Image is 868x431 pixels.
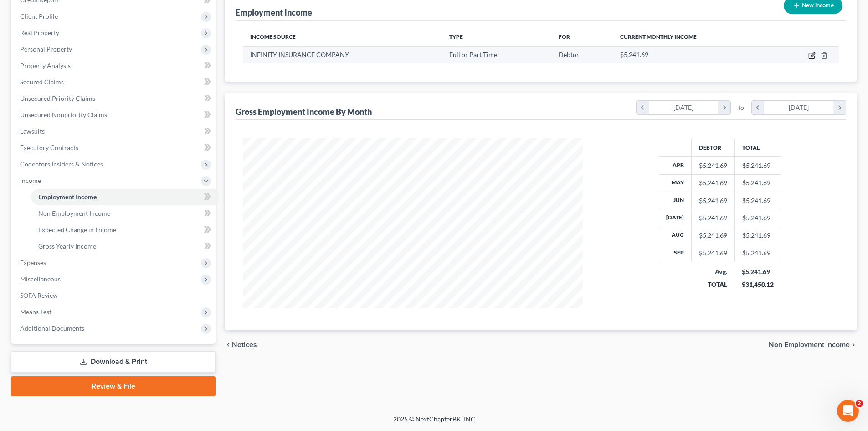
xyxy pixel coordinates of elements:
th: [DATE] [659,209,692,227]
div: Employment Income [236,7,312,18]
div: TOTAL [699,280,727,289]
th: Sep [659,244,692,262]
td: $5,241.69 [734,227,781,244]
a: Secured Claims [13,74,216,90]
i: chevron_right [833,101,846,114]
div: $5,241.69 [699,213,727,223]
a: Lawsuits [13,123,216,140]
span: Executory Contracts [20,144,78,151]
iframe: Intercom live chat [837,400,859,422]
span: Unsecured Nonpriority Claims [20,111,107,119]
a: Employment Income [31,189,216,205]
button: Non Employment Income chevron_right [769,341,857,348]
span: Personal Property [20,45,72,53]
span: Expected Change in Income [38,226,116,234]
a: Unsecured Nonpriority Claims [13,107,216,123]
span: INFINITY INSURANCE COMPANY [250,51,349,58]
span: Client Profile [20,12,58,20]
span: $5,241.69 [620,51,648,58]
span: Means Test [20,308,51,316]
td: $5,241.69 [734,174,781,192]
span: to [738,103,744,112]
span: Gross Yearly Income [38,242,96,250]
th: Total [734,138,781,156]
div: Gross Employment Income By Month [236,106,372,117]
a: Non Employment Income [31,205,216,222]
button: chevron_left Notices [225,341,257,348]
span: Secured Claims [20,78,64,86]
i: chevron_left [225,341,232,348]
th: Apr [659,157,692,174]
span: Unsecured Priority Claims [20,94,95,102]
div: [DATE] [649,101,719,114]
span: SOFA Review [20,291,58,299]
span: Debtor [559,51,579,58]
i: chevron_left [752,101,764,114]
td: $5,241.69 [734,157,781,174]
div: 2025 © NextChapterBK, INC [175,415,694,431]
span: Income Source [250,33,296,40]
div: $5,241.69 [699,249,727,258]
span: Notices [232,341,257,348]
a: Expected Change in Income [31,222,216,238]
div: [DATE] [764,101,834,114]
span: Additional Documents [20,324,84,332]
span: Type [449,33,463,40]
a: Download & Print [11,351,216,373]
span: Expenses [20,259,46,266]
a: Property Analysis [13,57,216,74]
a: SOFA Review [13,287,216,304]
div: $5,241.69 [699,196,727,205]
th: Jun [659,192,692,209]
th: Aug [659,227,692,244]
span: For [559,33,570,40]
span: Non Employment Income [769,341,850,348]
a: Gross Yearly Income [31,238,216,254]
i: chevron_right [718,101,730,114]
td: $5,241.69 [734,244,781,262]
span: Non Employment Income [38,209,110,217]
i: chevron_left [637,101,649,114]
span: Full or Part Time [449,51,497,58]
a: Unsecured Priority Claims [13,90,216,107]
span: Current Monthly Income [620,33,697,40]
th: Debtor [691,138,734,156]
i: chevron_right [850,341,857,348]
span: Lawsuits [20,127,45,135]
div: $5,241.69 [699,161,727,170]
td: $5,241.69 [734,192,781,209]
span: Employment Income [38,193,97,201]
a: Review & File [11,376,216,396]
span: Property Analysis [20,62,71,69]
a: Executory Contracts [13,140,216,156]
div: $31,450.12 [742,280,774,289]
span: Income [20,177,41,184]
div: $5,241.69 [742,267,774,276]
th: May [659,174,692,192]
td: $5,241.69 [734,209,781,227]
span: Miscellaneous [20,275,61,283]
span: Real Property [20,29,59,36]
span: 2 [856,400,863,407]
div: Avg. [699,267,727,276]
div: $5,241.69 [699,231,727,240]
div: $5,241.69 [699,178,727,187]
span: Codebtors Insiders & Notices [20,160,103,168]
